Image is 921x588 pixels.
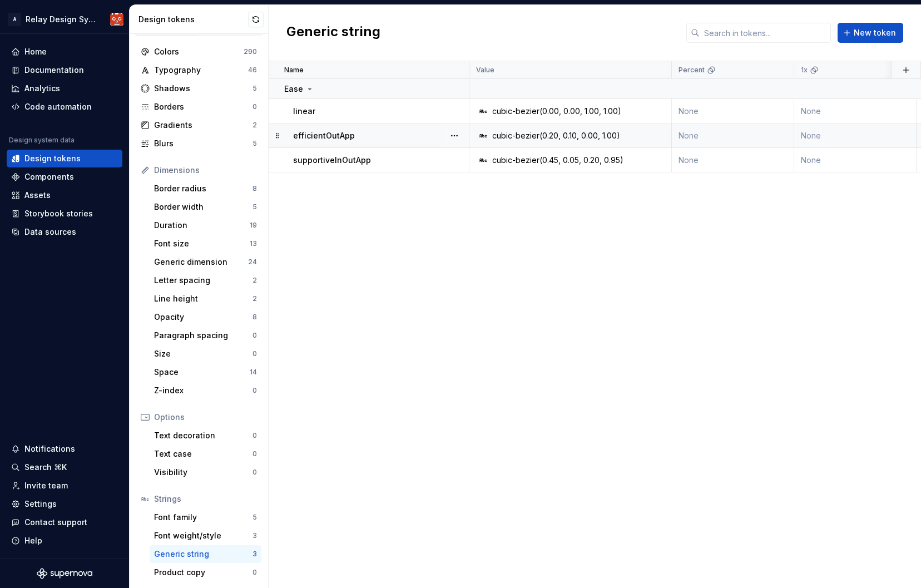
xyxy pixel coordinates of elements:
[252,550,257,559] div: 3
[136,61,261,79] a: Typography46
[154,293,252,304] div: Line height
[24,535,42,546] div: Help
[250,368,257,377] div: 14
[672,148,794,172] td: None
[154,183,252,194] div: Border radius
[154,530,252,541] div: Font weight/style
[7,495,122,513] a: Settings
[286,23,380,43] h2: Generic string
[252,184,257,193] div: 8
[154,220,250,231] div: Duration
[24,498,57,510] div: Settings
[154,101,252,112] div: Borders
[150,463,261,481] a: Visibility0
[794,99,917,123] td: None
[293,130,355,141] p: efficientOutApp
[838,23,903,43] button: New token
[252,139,257,148] div: 5
[679,66,705,75] p: Percent
[154,567,252,578] div: Product copy
[7,98,122,116] a: Code automation
[154,448,252,459] div: Text case
[154,512,252,523] div: Font family
[24,226,76,238] div: Data sources
[24,153,81,164] div: Design tokens
[252,531,257,540] div: 3
[150,382,261,399] a: Z-index0
[37,568,92,579] svg: Supernova Logo
[150,363,261,381] a: Space14
[252,276,257,285] div: 2
[150,545,261,563] a: Generic string3
[154,493,257,505] div: Strings
[250,221,257,230] div: 19
[492,106,621,117] div: cubic-bezier(0.00, 0.00, 1.00, 1.00)
[150,564,261,581] a: Product copy0
[24,480,68,491] div: Invite team
[136,98,261,116] a: Borders0
[672,99,794,123] td: None
[2,7,127,31] button: ARelay Design SystemHeath
[252,331,257,340] div: 0
[150,253,261,271] a: Generic dimension24
[672,123,794,148] td: None
[150,345,261,363] a: Size0
[7,532,122,550] button: Help
[8,13,21,26] div: A
[24,517,87,528] div: Contact support
[24,190,51,201] div: Assets
[24,443,75,454] div: Notifications
[154,549,252,560] div: Generic string
[24,171,74,182] div: Components
[252,431,257,440] div: 0
[7,80,122,97] a: Analytics
[24,462,67,473] div: Search ⌘K
[252,202,257,211] div: 5
[801,66,808,75] p: 1x
[150,508,261,526] a: Font family5
[150,527,261,545] a: Font weight/style3
[154,46,244,57] div: Colors
[284,83,303,95] p: Ease
[252,349,257,358] div: 0
[154,138,252,149] div: Blurs
[9,136,75,145] div: Design system data
[252,84,257,93] div: 5
[154,256,248,268] div: Generic dimension
[24,101,92,112] div: Code automation
[24,65,84,76] div: Documentation
[110,13,123,26] img: Heath
[138,14,248,25] div: Design tokens
[250,239,257,248] div: 13
[154,165,257,176] div: Dimensions
[24,208,93,219] div: Storybook stories
[7,458,122,476] button: Search ⌘K
[7,150,122,167] a: Design tokens
[154,312,252,323] div: Opacity
[293,106,315,117] p: linear
[7,43,122,61] a: Home
[854,27,896,38] span: New token
[136,43,261,61] a: Colors290
[136,80,261,97] a: Shadows5
[252,121,257,130] div: 2
[244,47,257,56] div: 290
[154,385,252,396] div: Z-index
[7,440,122,458] button: Notifications
[252,513,257,522] div: 5
[150,216,261,234] a: Duration19
[252,294,257,303] div: 2
[252,313,257,322] div: 8
[154,412,257,423] div: Options
[150,327,261,344] a: Paragraph spacing0
[284,66,304,75] p: Name
[154,275,252,286] div: Letter spacing
[26,14,97,25] div: Relay Design System
[154,201,252,213] div: Border width
[252,449,257,458] div: 0
[7,513,122,531] button: Contact support
[7,205,122,223] a: Storybook stories
[24,46,47,57] div: Home
[154,430,252,441] div: Text decoration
